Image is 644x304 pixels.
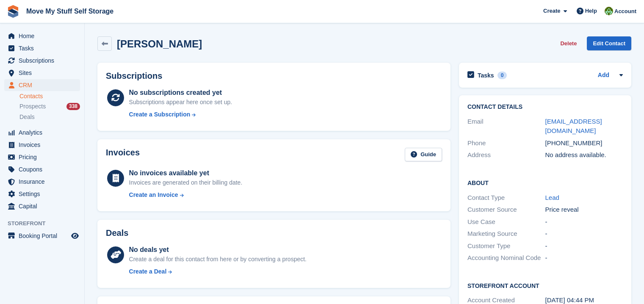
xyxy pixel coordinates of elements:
[587,36,631,50] a: Edit Contact
[545,253,623,263] div: -
[66,103,80,110] div: 338
[478,72,494,79] h2: Tasks
[129,191,178,199] div: Create an Invoice
[605,7,613,15] img: Joel Booth
[106,148,140,162] h2: Invoices
[129,98,232,107] div: Subscriptions appear here once set up.
[467,281,623,290] h2: Storefront Account
[19,127,69,138] span: Analytics
[19,163,69,175] span: Coupons
[4,55,80,66] a: menu
[467,217,545,227] div: Use Case
[545,205,623,215] div: Price reveal
[4,230,80,242] a: menu
[19,113,80,122] a: Deals
[467,178,623,187] h2: About
[467,193,545,203] div: Contact Type
[545,194,559,201] a: Lead
[129,255,307,264] div: Create a deal for this contact from here or by converting a prospect.
[4,188,80,200] a: menu
[19,176,69,188] span: Insurance
[129,178,243,187] div: Invoices are generated on their billing date.
[4,127,80,138] a: menu
[598,71,609,80] a: Add
[19,102,80,111] a: Prospects 338
[19,79,69,91] span: CRM
[545,217,623,227] div: -
[129,110,191,119] div: Create a Subscription
[19,139,69,151] span: Invoices
[4,200,80,212] a: menu
[545,118,602,135] a: [EMAIL_ADDRESS][DOMAIN_NAME]
[19,188,69,200] span: Settings
[467,150,545,160] div: Address
[19,55,69,66] span: Subscriptions
[467,253,545,263] div: Accounting Nominal Code
[19,230,69,242] span: Booking Portal
[405,148,442,162] a: Guide
[585,7,597,15] span: Help
[8,219,84,228] span: Storefront
[4,67,80,79] a: menu
[467,241,545,251] div: Customer Type
[467,104,623,111] h2: Contact Details
[19,92,80,100] a: Contacts
[129,191,243,199] a: Create an Invoice
[614,7,636,16] span: Account
[19,151,69,163] span: Pricing
[4,30,80,42] a: menu
[4,151,80,163] a: menu
[545,229,623,239] div: -
[117,38,202,50] h2: [PERSON_NAME]
[19,113,35,121] span: Deals
[545,150,623,160] div: No address available.
[106,228,128,238] h2: Deals
[4,176,80,188] a: menu
[543,7,560,15] span: Create
[4,163,80,175] a: menu
[4,42,80,54] a: menu
[545,138,623,148] div: [PHONE_NUMBER]
[129,110,232,119] a: Create a Subscription
[4,79,80,91] a: menu
[19,42,69,54] span: Tasks
[70,231,80,241] a: Preview store
[19,200,69,212] span: Capital
[129,267,307,276] a: Create a Deal
[557,36,580,50] button: Delete
[129,168,243,178] div: No invoices available yet
[498,72,507,79] div: 0
[4,139,80,151] a: menu
[19,30,69,42] span: Home
[19,67,69,79] span: Sites
[7,5,19,18] img: stora-icon-8386f47178a22dfd0bd8f6a31ec36ba5ce8667c1dd55bd0f319d3a0aa187defe.svg
[545,241,623,251] div: -
[23,4,117,18] a: Move My Stuff Self Storage
[19,102,46,111] span: Prospects
[467,117,545,136] div: Email
[467,138,545,148] div: Phone
[129,88,232,98] div: No subscriptions created yet
[106,71,442,81] h2: Subscriptions
[467,229,545,239] div: Marketing Source
[467,205,545,215] div: Customer Source
[129,245,307,255] div: No deals yet
[129,267,167,276] div: Create a Deal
